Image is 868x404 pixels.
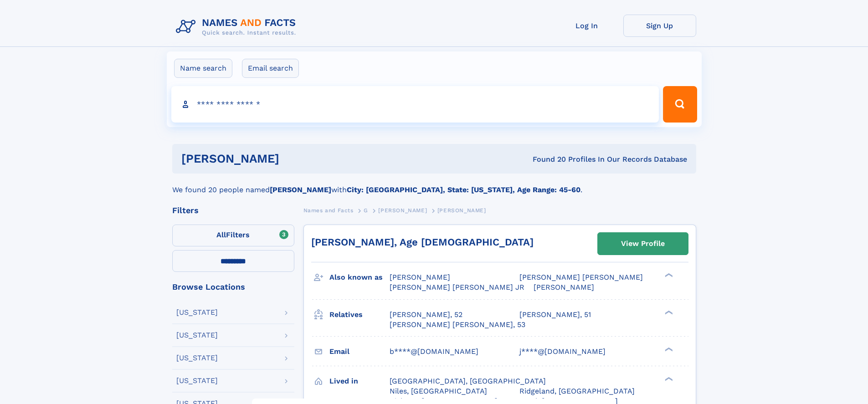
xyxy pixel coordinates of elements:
span: [PERSON_NAME] [390,273,450,281]
h1: [PERSON_NAME] [181,153,406,164]
button: Search Button [663,86,697,123]
div: Found 20 Profiles In Our Records Database [406,154,687,164]
span: G [364,207,368,214]
h3: Email [329,344,390,359]
div: [US_STATE] [176,377,218,384]
span: [PERSON_NAME] [PERSON_NAME] JR [390,283,524,291]
a: Log In [550,15,623,37]
span: All [216,230,226,239]
input: search input [171,86,659,123]
label: Name search [174,59,232,78]
span: [GEOGRAPHIC_DATA], [GEOGRAPHIC_DATA] [390,377,546,385]
span: Niles, [GEOGRAPHIC_DATA] [390,387,487,395]
a: [PERSON_NAME] [PERSON_NAME], 53 [390,320,525,330]
a: View Profile [598,233,688,255]
div: ❯ [663,309,673,315]
label: Filters [172,225,294,246]
span: Ridgeland, [GEOGRAPHIC_DATA] [519,387,635,395]
div: ❯ [663,376,673,382]
h3: Also known as [329,270,390,285]
div: ❯ [663,346,673,352]
label: Email search [242,59,299,78]
span: [PERSON_NAME] [437,207,486,214]
a: Sign Up [623,15,696,37]
a: [PERSON_NAME] [378,205,427,216]
b: [PERSON_NAME] [270,185,331,194]
div: Filters [172,206,294,215]
div: [US_STATE] [176,309,218,316]
div: [US_STATE] [176,332,218,339]
h3: Relatives [329,307,390,322]
div: We found 20 people named with . [172,174,696,195]
span: [PERSON_NAME] [534,283,594,291]
div: View Profile [621,233,665,254]
img: Logo Names and Facts [172,15,303,39]
a: Names and Facts [303,205,354,216]
a: G [364,205,368,216]
b: City: [GEOGRAPHIC_DATA], State: [US_STATE], Age Range: 45-60 [347,185,580,194]
div: [US_STATE] [176,354,218,362]
div: ❯ [663,272,673,278]
span: [PERSON_NAME] [378,207,427,214]
a: [PERSON_NAME], 52 [390,310,462,320]
a: [PERSON_NAME], 51 [519,310,591,320]
h3: Lived in [329,373,390,389]
span: [PERSON_NAME] [PERSON_NAME] [519,273,643,281]
div: Browse Locations [172,283,294,291]
a: [PERSON_NAME], Age [DEMOGRAPHIC_DATA] [311,236,534,248]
